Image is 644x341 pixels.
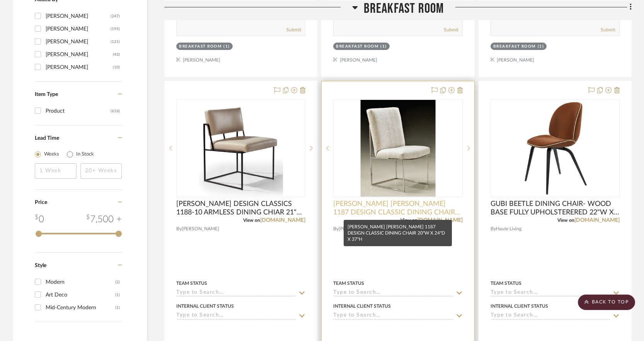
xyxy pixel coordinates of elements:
[35,135,59,141] span: Lead Time
[360,100,435,197] img: THAYER COGGIN MILO BAUGHMAN 1187 DESIGN CLASSIC DINING CHAIR 20"W X 24"D X 37"H
[35,212,44,226] div: 0
[35,92,58,97] span: Item Type
[333,225,339,233] span: By
[578,295,635,310] scroll-to-top-button: BACK TO TOP
[46,23,111,35] div: [PERSON_NAME]
[80,163,122,179] input: 20+ Weeks
[115,302,120,314] div: (1)
[113,61,120,74] div: (10)
[46,302,115,314] div: Mid-Century Modern
[493,44,536,50] div: BREAKFAST ROOM
[333,280,364,287] div: Team Status
[35,200,47,205] span: Price
[115,276,120,288] div: (2)
[46,36,111,48] div: [PERSON_NAME]
[333,290,453,297] input: Type to Search…
[111,10,120,22] div: (247)
[46,276,115,288] div: Modern
[111,36,120,48] div: (121)
[176,290,296,297] input: Type to Search…
[574,218,620,223] a: [DOMAIN_NAME]
[333,303,391,310] div: Internal Client Status
[491,99,619,197] div: 0
[491,312,610,320] input: Type to Search…
[417,218,463,223] a: [DOMAIN_NAME]
[538,44,544,50] div: (1)
[557,218,574,223] span: View on
[176,225,182,233] span: By
[46,105,111,117] div: Product
[115,289,120,301] div: (1)
[44,151,59,158] label: Weeks
[35,163,77,179] input: 1 Week
[444,26,458,33] button: Submit
[491,280,521,287] div: Team Status
[491,303,548,310] div: Internal Client Status
[46,289,115,301] div: Art Deco
[176,303,234,310] div: Internal Client Status
[46,48,113,61] div: [PERSON_NAME]
[260,218,305,223] a: [DOMAIN_NAME]
[400,218,417,223] span: View on
[491,200,620,217] span: GUBI BEETLE DINING CHAIR- WOOD BASE FULLY UPHOLSTERERED 22"W X 22.8"D X 34.3"H
[176,280,207,287] div: Team Status
[491,225,496,233] span: By
[113,48,120,61] div: (43)
[333,312,453,320] input: Type to Search…
[46,61,113,74] div: [PERSON_NAME]
[223,44,230,50] div: (1)
[182,225,219,233] span: [PERSON_NAME]
[199,100,283,197] img: THAYER COGGIN DESIGN CLASSICS 1188-10 ARMLESS DINING CHIAR 21"W X 23"D X 30"H
[333,200,462,217] span: [PERSON_NAME] [PERSON_NAME] 1187 DESIGN CLASSIC DINING CHAIR 20"W X 24"D X 37"H
[176,200,305,217] span: [PERSON_NAME] DESIGN CLASSICS 1188-10 ARMLESS DINING CHIAR 21"W X 23"D X 30"H
[76,151,94,158] label: In Stock
[86,212,122,226] div: 7,500 +
[179,44,221,50] div: BREAKFAST ROOM
[111,105,120,117] div: (616)
[46,10,111,22] div: [PERSON_NAME]
[286,26,301,33] button: Submit
[520,100,590,197] img: GUBI BEETLE DINING CHAIR- WOOD BASE FULLY UPHOLSTERERED 22"W X 22.8"D X 34.3"H
[601,26,615,33] button: Submit
[496,225,521,233] span: Haute Living
[336,44,378,50] div: BREAKFAST ROOM
[380,44,387,50] div: (1)
[111,23,120,35] div: (195)
[176,312,296,320] input: Type to Search…
[491,290,610,297] input: Type to Search…
[243,218,260,223] span: View on
[334,99,462,197] div: 0
[35,263,46,268] span: Style
[339,225,376,233] span: [PERSON_NAME]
